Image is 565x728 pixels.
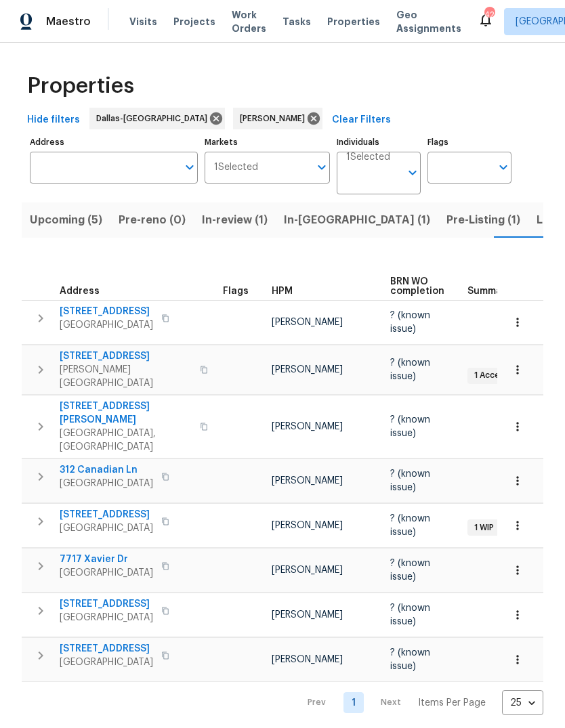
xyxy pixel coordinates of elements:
span: Upcoming (5) [30,211,102,230]
span: [PERSON_NAME] [272,422,343,431]
span: [STREET_ADDRESS] [60,349,192,363]
span: HPM [272,286,293,296]
span: [STREET_ADDRESS] [60,508,153,521]
span: 1 Accepted [469,370,526,381]
span: [PERSON_NAME][GEOGRAPHIC_DATA] [60,363,192,390]
span: [STREET_ADDRESS] [60,642,153,656]
span: ? (known issue) [390,648,430,671]
span: Geo Assignments [396,8,461,35]
span: 7717 Xavier Dr [60,553,153,566]
label: Flags [427,138,511,146]
span: Clear Filters [332,112,391,129]
span: [GEOGRAPHIC_DATA] [60,521,153,535]
span: 1 WIP [469,522,499,534]
span: In-review (1) [202,211,268,230]
span: Properties [327,15,380,28]
span: Projects [173,15,215,28]
button: Hide filters [22,108,85,133]
span: ? (known issue) [390,415,430,438]
span: [PERSON_NAME] [272,655,343,664]
span: Pre-Listing (1) [446,211,520,230]
p: Items Per Page [418,696,486,710]
button: Open [494,158,513,177]
span: Hide filters [27,112,80,129]
span: [PERSON_NAME] [272,318,343,327]
div: 42 [484,8,494,22]
label: Markets [205,138,331,146]
span: [GEOGRAPHIC_DATA] [60,477,153,490]
span: Tasks [282,17,311,26]
span: BRN WO completion [390,277,444,296]
span: Dallas-[GEOGRAPHIC_DATA] [96,112,213,125]
span: Summary [467,286,511,296]
span: [GEOGRAPHIC_DATA], [GEOGRAPHIC_DATA] [60,427,192,454]
span: [PERSON_NAME] [240,112,310,125]
span: [STREET_ADDRESS] [60,597,153,611]
span: [STREET_ADDRESS][PERSON_NAME] [60,400,192,427]
span: Work Orders [232,8,266,35]
span: [PERSON_NAME] [272,476,343,486]
span: Address [60,286,100,296]
span: In-[GEOGRAPHIC_DATA] (1) [284,211,430,230]
span: [GEOGRAPHIC_DATA] [60,566,153,580]
span: ? (known issue) [390,559,430,582]
span: ? (known issue) [390,603,430,626]
button: Clear Filters [327,108,396,133]
span: ? (known issue) [390,469,430,492]
span: [PERSON_NAME] [272,365,343,374]
span: Flags [223,286,249,296]
span: 312 Canadian Ln [60,463,153,477]
nav: Pagination Navigation [295,690,543,715]
span: ? (known issue) [390,311,430,334]
button: Open [180,158,199,177]
span: Pre-reno (0) [119,211,186,230]
div: 25 [502,685,543,721]
span: 1 Selected [214,162,258,173]
button: Open [312,158,331,177]
span: [PERSON_NAME] [272,521,343,530]
span: [GEOGRAPHIC_DATA] [60,656,153,669]
div: [PERSON_NAME] [233,108,322,129]
div: Dallas-[GEOGRAPHIC_DATA] [89,108,225,129]
span: ? (known issue) [390,358,430,381]
span: ? (known issue) [390,514,430,537]
span: [GEOGRAPHIC_DATA] [60,611,153,624]
span: [STREET_ADDRESS] [60,305,153,318]
button: Open [403,163,422,182]
span: 1 Selected [346,152,390,163]
span: Visits [129,15,157,28]
a: Goto page 1 [343,692,364,713]
label: Address [30,138,198,146]
span: [GEOGRAPHIC_DATA] [60,318,153,332]
span: [PERSON_NAME] [272,565,343,575]
span: [PERSON_NAME] [272,610,343,620]
span: Maestro [46,15,91,28]
label: Individuals [337,138,421,146]
span: Properties [27,79,134,93]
